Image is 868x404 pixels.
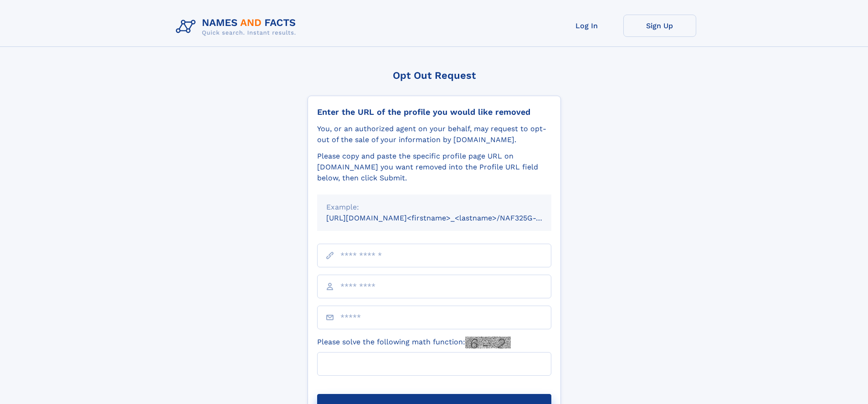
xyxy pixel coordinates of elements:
[317,151,551,184] div: Please copy and paste the specific profile page URL on [DOMAIN_NAME] you want removed into the Pr...
[550,15,623,37] a: Log In
[317,337,511,348] label: Please solve the following math function:
[317,107,551,117] div: Enter the URL of the profile you would like removed
[326,202,542,213] div: Example:
[317,123,551,145] div: You, or an authorized agent on your behalf, may request to opt-out of the sale of your informatio...
[172,15,303,39] img: Logo Names and Facts
[623,15,696,37] a: Sign Up
[308,70,561,81] div: Opt Out Request
[326,214,569,222] small: [URL][DOMAIN_NAME]<firstname>_<lastname>/NAF325G-xxxxxxxx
